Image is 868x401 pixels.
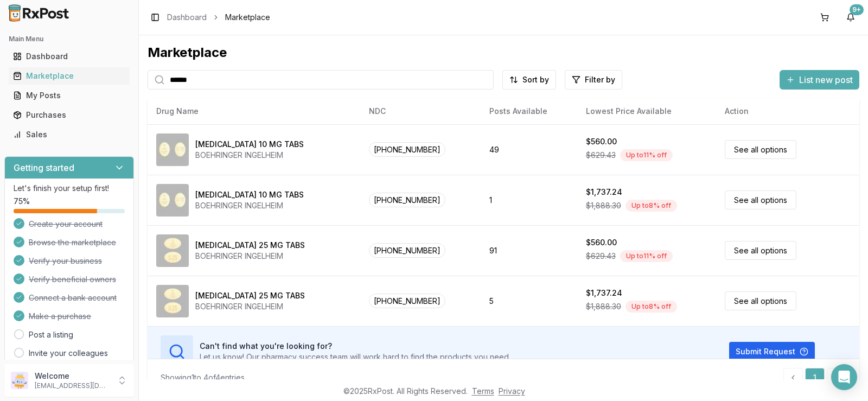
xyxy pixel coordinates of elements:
a: Dashboard [167,12,207,23]
button: Dashboard [4,48,134,65]
span: Marketplace [225,12,270,23]
td: 1 [481,175,577,225]
div: BOEHRINGER INGELHEIM [195,200,304,211]
th: Action [716,98,859,124]
div: Sales [13,129,125,140]
th: Posts Available [481,98,577,124]
span: $629.43 [586,251,616,262]
span: Sort by [522,74,549,85]
div: Up to 8 % off [626,200,677,212]
a: Invite your colleagues [29,348,108,359]
span: Verify beneficial owners [29,274,116,285]
th: Drug Name [148,98,360,124]
img: RxPost Logo [4,4,74,22]
a: Dashboard [9,47,130,66]
a: Marketplace [9,66,130,86]
span: Create your account [29,219,103,230]
div: Up to 8 % off [626,301,677,313]
nav: pagination [783,368,846,387]
a: 1 [805,368,825,387]
div: Purchases [13,110,125,120]
button: Submit Request [729,342,815,361]
a: See all options [725,140,796,159]
a: See all options [725,291,796,310]
img: User avatar [11,372,28,389]
div: Open Intercom Messenger [831,364,857,390]
div: [MEDICAL_DATA] 10 MG TABS [195,139,304,150]
div: BOEHRINGER INGELHEIM [195,251,305,262]
a: List new post [780,75,859,86]
div: Up to 11 % off [620,149,673,161]
a: My Posts [9,86,130,105]
td: 49 [481,124,577,175]
img: Jardiance 25 MG TABS [156,234,189,267]
div: 9+ [850,4,864,15]
div: Up to 11 % off [620,250,673,262]
div: Marketplace [148,44,859,61]
div: [MEDICAL_DATA] 10 MG TABS [195,189,304,200]
td: 91 [481,225,577,276]
button: Sales [4,126,134,143]
a: Post a listing [29,329,73,340]
div: $1,737.24 [586,187,622,198]
div: My Posts [13,90,125,101]
a: See all options [725,241,796,260]
div: [MEDICAL_DATA] 25 MG TABS [195,290,305,301]
div: $560.00 [586,136,617,147]
button: 9+ [842,9,859,26]
a: Purchases [9,105,130,125]
img: Jardiance 10 MG TABS [156,133,189,166]
span: List new post [799,73,853,86]
div: BOEHRINGER INGELHEIM [195,150,304,161]
button: List new post [780,70,859,90]
div: [MEDICAL_DATA] 25 MG TABS [195,240,305,251]
p: Let's finish your setup first! [14,183,125,194]
button: Marketplace [4,67,134,85]
div: Marketplace [13,71,125,81]
span: [PHONE_NUMBER] [369,294,445,308]
button: Filter by [565,70,622,90]
a: Sales [9,125,130,144]
div: $560.00 [586,237,617,248]
span: [PHONE_NUMBER] [369,142,445,157]
div: Dashboard [13,51,125,62]
div: $1,737.24 [586,288,622,298]
span: 75 % [14,196,30,207]
img: Jardiance 25 MG TABS [156,285,189,317]
span: $1,888.30 [586,200,621,211]
h2: Main Menu [9,35,130,43]
span: Verify your business [29,256,102,266]
span: $629.43 [586,150,616,161]
p: Welcome [35,371,110,381]
h3: Can't find what you're looking for? [200,341,510,352]
span: $1,888.30 [586,301,621,312]
a: See all options [725,190,796,209]
p: Let us know! Our pharmacy success team will work hard to find the products you need. [200,352,510,362]
button: My Posts [4,87,134,104]
nav: breadcrumb [167,12,270,23]
img: Jardiance 10 MG TABS [156,184,189,217]
button: Sort by [502,70,556,90]
th: Lowest Price Available [577,98,716,124]
a: Terms [472,386,494,396]
th: NDC [360,98,481,124]
span: Browse the marketplace [29,237,116,248]
h3: Getting started [14,161,74,174]
div: BOEHRINGER INGELHEIM [195,301,305,312]
td: 5 [481,276,577,326]
p: [EMAIL_ADDRESS][DOMAIN_NAME] [35,381,110,390]
span: [PHONE_NUMBER] [369,243,445,258]
span: [PHONE_NUMBER] [369,193,445,207]
button: Purchases [4,106,134,124]
div: Showing 1 to 4 of 4 entries [161,372,245,383]
span: Filter by [585,74,615,85]
a: Privacy [499,386,525,396]
span: Connect a bank account [29,292,117,303]
span: Make a purchase [29,311,91,322]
